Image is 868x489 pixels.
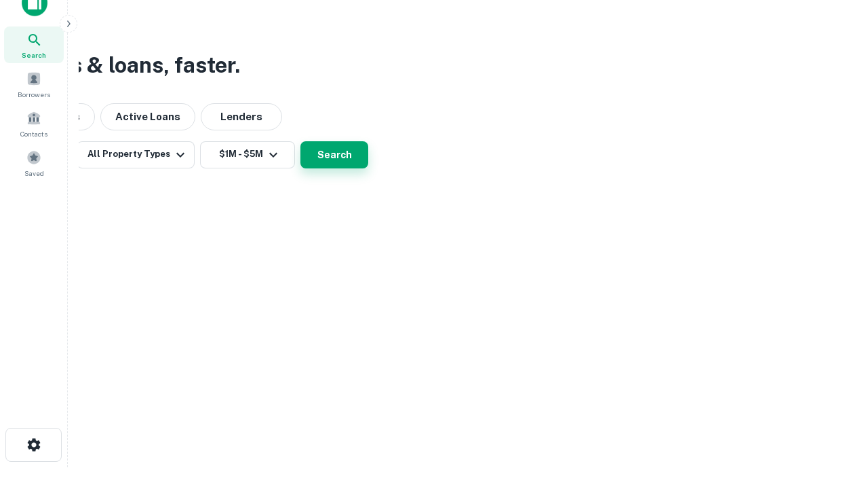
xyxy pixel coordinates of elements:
[800,380,868,446] iframe: Chat Widget
[22,50,46,60] span: Search
[18,89,50,100] span: Borrowers
[100,103,195,130] button: Active Loans
[4,105,64,142] a: Contacts
[4,26,64,63] a: Search
[77,141,195,168] button: All Property Types
[20,128,47,139] span: Contacts
[201,103,282,130] button: Lenders
[300,141,368,168] button: Search
[200,141,295,168] button: $1M - $5M
[24,168,44,179] span: Saved
[4,66,64,103] a: Borrowers
[4,145,64,181] a: Saved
